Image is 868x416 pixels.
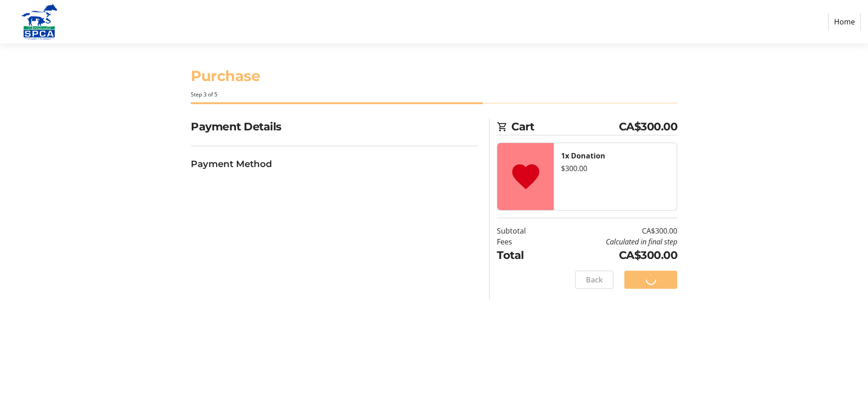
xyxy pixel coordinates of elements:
[191,91,677,99] div: Step 3 of 5
[561,151,605,161] strong: 1x Donation
[549,236,677,247] td: Calculated in final step
[549,225,677,236] td: CA$300.00
[497,225,549,236] td: Subtotal
[561,163,670,174] div: $300.00
[497,236,549,247] td: Fees
[191,119,478,135] h2: Payment Details
[7,4,71,40] img: Alberta SPCA's Logo
[497,247,549,263] td: Total
[619,119,678,135] span: CA$300.00
[828,13,861,30] a: Home
[549,247,677,263] td: CA$300.00
[191,157,478,171] h3: Payment Method
[511,119,619,135] span: Cart
[191,65,677,87] h1: Purchase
